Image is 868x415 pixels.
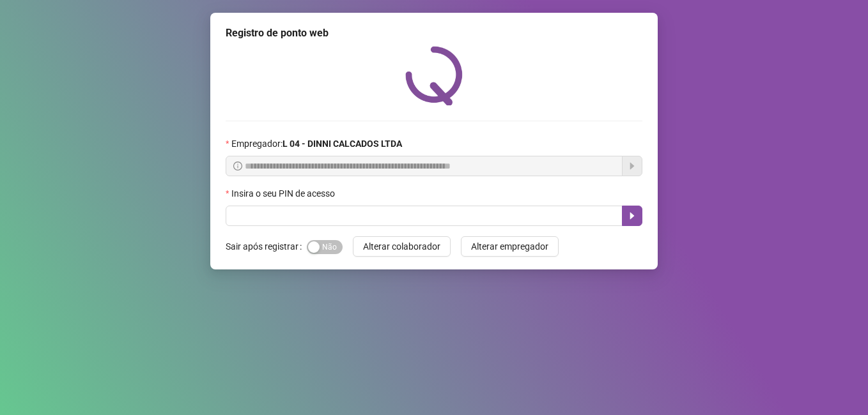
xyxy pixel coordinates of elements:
span: Alterar colaborador [363,239,440,253]
strong: L 04 - DINNI CALCADOS LTDA [283,139,402,149]
span: Alterar empregador [471,239,548,253]
button: Alterar empregador [461,236,559,257]
span: caret-right [627,211,637,221]
img: QRPoint [405,46,463,105]
button: Alterar colaborador [353,236,451,257]
div: Registro de ponto web [226,26,642,41]
label: Sair após registrar [226,236,307,257]
label: Insira o seu PIN de acesso [226,186,343,200]
span: info-circle [233,162,242,170]
span: Empregador : [231,137,402,151]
